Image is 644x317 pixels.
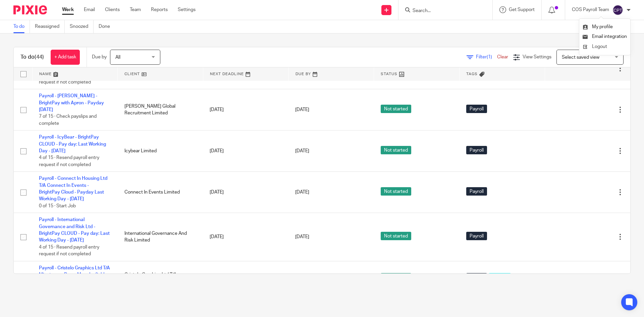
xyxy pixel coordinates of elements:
span: 4 of 15 · Resend payroll entry request if not completed [39,73,99,85]
td: [DATE] [203,89,288,130]
span: [DATE] [295,149,309,153]
a: My profile [583,24,613,29]
span: (1) [487,55,492,59]
a: Payroll - IcyBear - BrightPay CLOUD - Pay day: Last Working Day - [DATE] [39,135,106,153]
span: (44) [35,54,44,60]
td: [DATE] [203,261,288,296]
a: Logout [583,42,627,52]
span: Not started [381,273,411,281]
a: Email integration [583,34,627,39]
span: To start [489,273,511,281]
a: Snoozed [70,20,94,33]
td: Cristelo Graphics Ltd T/A Minuteman Press Macclesfield [118,261,203,296]
p: COS Payroll Team [572,6,609,13]
span: Payroll [466,146,487,154]
span: 4 of 15 · Resend payroll entry request if not completed [39,245,99,257]
span: Tags [466,72,478,76]
span: Get Support [509,7,535,12]
span: Filter [476,55,497,59]
td: [DATE] [203,130,288,172]
span: Not started [381,146,411,154]
img: svg%3E [612,5,623,15]
a: Clients [105,6,120,13]
span: Payroll [466,273,487,281]
a: Clear [497,55,508,59]
td: International Governance And Risk Limited [118,213,203,261]
span: Not started [381,187,411,196]
td: [PERSON_NAME] Global Recruitment Limited [118,89,203,130]
span: Select saved view [562,55,599,60]
span: [DATE] [295,190,309,195]
span: Not started [381,232,411,240]
td: Icybear Limited [118,130,203,172]
a: + Add task [51,50,80,65]
p: Due by [92,54,107,60]
a: Settings [178,6,196,13]
span: 7 of 15 · Check payslips and complete [39,114,97,126]
a: Payroll - Connect In Housing Ltd T/A Connect In Events - BrightPay Cloud - Payday Last Working Da... [39,176,107,201]
span: Payroll [466,232,487,240]
a: Payroll - Cristelo Graphics Ltd T/A Minuteman Press Macclesfield - Payday last day of the month [39,266,110,284]
span: 4 of 15 · Resend payroll entry request if not completed [39,156,99,167]
a: Email [84,6,95,13]
h1: To do [20,54,44,61]
input: Search [412,8,472,14]
a: Reassigned [35,20,65,33]
span: Payroll [466,105,487,113]
span: My profile [592,24,613,29]
a: Work [62,6,74,13]
a: Payroll - [PERSON_NAME] - BrightPay with Apron - Payday [DATE] [39,94,104,112]
a: Payroll - International Governance and Risk Ltd - BrightPay CLOUD - Pay day: Last Working Day - [... [39,217,110,243]
span: Email integration [592,34,627,39]
span: 0 of 15 · Start Job [39,204,76,208]
span: [DATE] [295,107,309,112]
a: Team [130,6,141,13]
a: To do [13,20,30,33]
img: Pixie [13,5,47,14]
td: [DATE] [203,213,288,261]
span: [DATE] [295,234,309,239]
span: Not started [381,105,411,113]
span: Logout [592,44,607,49]
td: Connect In Events Limited [118,172,203,213]
span: View Settings [523,55,551,59]
a: Reports [151,6,168,13]
a: Done [99,20,115,33]
span: All [115,55,120,60]
td: [DATE] [203,172,288,213]
span: Payroll [466,187,487,196]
